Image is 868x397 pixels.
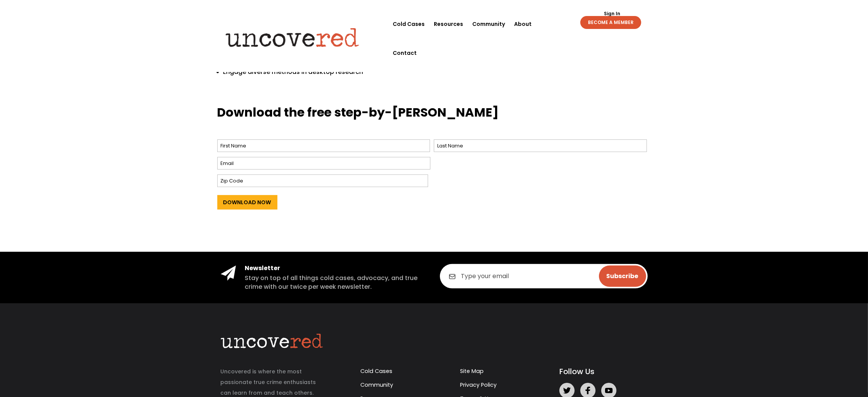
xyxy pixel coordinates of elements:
[472,10,505,38] a: Community
[460,381,497,389] a: Privacy Policy
[599,266,646,287] input: Subscribe
[217,195,277,210] input: Download Now
[217,139,430,152] input: First Name
[460,367,484,375] a: Site Map
[434,10,463,38] a: Resources
[393,10,425,38] a: Cold Cases
[217,104,651,125] h3: Download the free step-by-[PERSON_NAME]
[361,367,393,375] a: Cold Cases
[219,22,366,52] img: Uncovered logo
[361,381,393,389] a: Community
[580,16,641,29] a: BECOME A MEMBER
[393,38,417,67] a: Contact
[434,139,647,152] input: Last Name
[217,157,430,170] input: Email
[245,264,428,272] h4: Newsletter
[559,366,647,377] h5: Follow Us
[600,11,625,16] a: Sign In
[514,10,532,38] a: About
[217,174,428,187] input: Zip Code
[245,274,428,291] h5: Stay on top of all things cold cases, advocacy, and true crime with our twice per week newsletter.
[440,264,648,288] input: Type your email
